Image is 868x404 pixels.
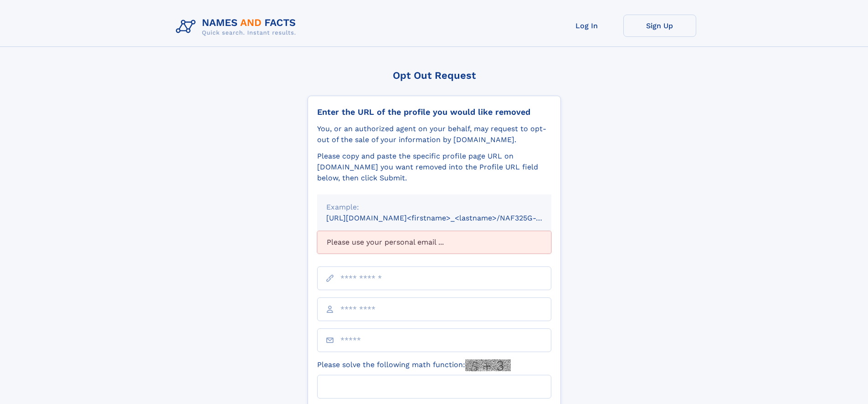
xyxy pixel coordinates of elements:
small: [URL][DOMAIN_NAME]<firstname>_<lastname>/NAF325G-xxxxxxxx [326,214,569,222]
div: Please use your personal email ... [317,231,551,254]
div: Enter the URL of the profile you would like removed [317,107,551,117]
div: Opt Out Request [308,70,561,81]
img: Logo Names and Facts [172,15,303,39]
a: Sign Up [623,15,696,37]
div: You, or an authorized agent on your behalf, may request to opt-out of the sale of your informatio... [317,123,551,145]
label: Please solve the following math function: [317,359,511,371]
div: Example: [326,202,542,213]
div: Please copy and paste the specific profile page URL on [DOMAIN_NAME] you want removed into the Pr... [317,151,551,184]
a: Log In [550,15,623,37]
